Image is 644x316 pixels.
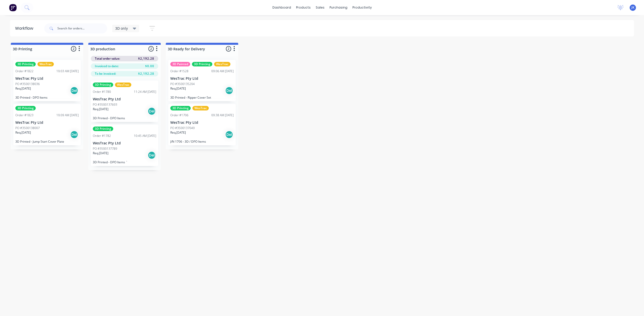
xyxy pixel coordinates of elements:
p: PO #3500135204 [170,82,195,86]
a: dashboard [270,4,294,11]
span: $2,192.28 [138,71,154,76]
p: Req. [DATE] [170,86,186,91]
p: PO #3500138007 [15,126,40,130]
div: Workflow [15,25,36,31]
p: PO #3500137693 [93,102,117,107]
div: 3D Printing [15,62,36,66]
div: 09:06 AM [DATE] [211,69,234,73]
div: sales [313,4,327,11]
div: 3D Painted3D PrintingWesTracOrder #152809:06 AM [DATE]WesTrac Pty LtdPO #3500135204Req.[DATE]Del3... [168,60,236,101]
div: Del [148,151,156,159]
div: 3D Printing [15,106,36,110]
span: $2,192.28 [138,56,154,61]
div: 3D PrintingOrder #182310:09 AM [DATE]WesTrac Pty LtdPO #3500138007Req.[DATE]Del3D Printed - Jump ... [13,104,81,145]
p: PO #3500137049 [170,126,195,130]
div: 3D Printing [93,83,113,87]
p: WesTrac Pty Ltd [93,141,156,145]
div: WesTrac [192,106,209,110]
img: Factory [9,4,17,11]
p: J/N 1706 - 3D / DPO Items [170,140,234,143]
div: Del [225,87,233,95]
p: PO #3500138036 [15,82,40,86]
p: WesTrac Pty Ltd [170,121,234,125]
span: To be invoiced: [95,71,116,76]
span: 3D only [115,26,128,31]
p: Req. [DATE] [93,151,108,155]
div: purchasing [327,4,350,11]
div: WesTrac [214,62,230,66]
div: 09:38 AM [DATE] [211,113,234,117]
div: WesTrac [115,83,131,87]
span: Total order value: [95,56,120,61]
p: 3D Printed - DPO Items [93,116,156,120]
div: Order #1782 [93,134,111,138]
input: Search for orders... [57,23,107,33]
div: 3D PrintingWesTracOrder #178011:24 AM [DATE]WesTrac Pty LtdPO #3500137693Req.[DATE]Del3D Printed ... [91,81,158,122]
p: WesTrac Pty Ltd [15,121,79,125]
p: Req. [DATE] [93,107,108,111]
div: Order #1706 [170,113,188,117]
div: Del [148,107,156,115]
div: Del [70,131,78,139]
span: $0.00 [145,64,154,68]
div: Order #1528 [170,69,188,73]
div: 3D Printing [93,127,113,131]
div: 10:45 AM [DATE] [134,134,156,138]
div: 3D Printing [192,62,212,66]
p: Req. [DATE] [15,130,31,135]
div: 3D PrintingWesTracOrder #182210:03 AM [DATE]WesTrac Pty LtdPO #3500138036Req.[DATE]Del3D Printed ... [13,60,81,101]
p: PO #3500137789 [93,146,117,151]
div: Del [225,131,233,139]
span: Invoiced to date: [95,64,119,68]
div: Order #1822 [15,69,33,73]
div: 10:03 AM [DATE] [56,69,79,73]
div: WesTrac [37,62,54,66]
p: 3D Printed - Ripper Cover Set [170,96,234,99]
div: 3D PrintingOrder #178210:45 AM [DATE]WesTrac Pty LtdPO #3500137789Req.[DATE]Del3D Printed - DPO I... [91,125,158,166]
p: Req. [DATE] [170,130,186,135]
p: WesTrac Pty Ltd [93,97,156,101]
p: 3D Printed - DPO Items ` [93,160,156,164]
p: WesTrac Pty Ltd [170,76,234,81]
p: WesTrac Pty Ltd [15,76,79,81]
div: products [294,4,313,11]
p: 3D Printed - DPO Items [15,96,79,99]
div: 11:24 AM [DATE] [134,90,156,94]
div: Del [70,87,78,95]
p: Req. [DATE] [15,86,31,91]
span: JK [631,5,634,10]
p: 3D Printed - Jump Start Cover Plate [15,140,79,143]
div: 3D Printing [170,106,191,110]
div: productivity [350,4,374,11]
div: Order #1780 [93,90,111,94]
div: 3D PrintingWesTracOrder #170609:38 AM [DATE]WesTrac Pty LtdPO #3500137049Req.[DATE]DelJ/N 1706 - ... [168,104,236,145]
div: 10:09 AM [DATE] [56,113,79,117]
div: 3D Painted [170,62,190,66]
div: Order #1823 [15,113,33,117]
